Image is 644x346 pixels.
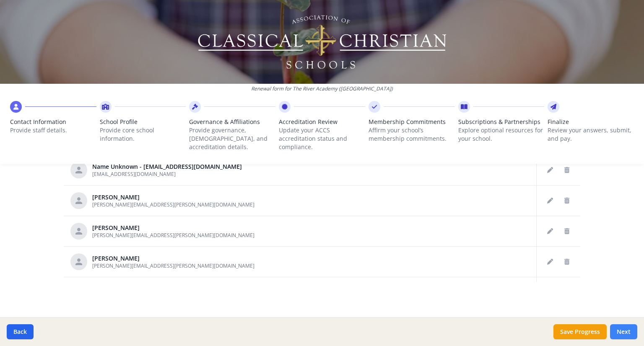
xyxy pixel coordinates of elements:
span: [PERSON_NAME][EMAIL_ADDRESS][PERSON_NAME][DOMAIN_NAME] [92,201,254,208]
p: Provide staff details. [10,126,96,134]
button: Edit staff [543,194,557,207]
div: [PERSON_NAME] [92,224,254,232]
button: Back [7,324,34,339]
span: [PERSON_NAME][EMAIL_ADDRESS][PERSON_NAME][DOMAIN_NAME] [92,232,254,239]
button: Delete staff [560,225,574,238]
div: [PERSON_NAME] [92,193,254,201]
div: [PERSON_NAME] [92,254,254,263]
p: Provide governance, [DEMOGRAPHIC_DATA], and accreditation details. [189,126,275,151]
button: Delete staff [560,194,574,207]
span: Finalize [548,118,634,126]
span: Membership Commitments [369,118,455,126]
span: [PERSON_NAME][EMAIL_ADDRESS][PERSON_NAME][DOMAIN_NAME] [92,262,254,269]
p: Review your answers, submit, and pay. [548,126,634,143]
span: [EMAIL_ADDRESS][DOMAIN_NAME] [92,170,176,178]
button: Edit staff [543,255,557,269]
span: Governance & Affiliations [189,118,275,126]
span: Accreditation Review [279,118,365,126]
button: Delete staff [560,255,574,269]
span: School Profile [100,118,186,126]
span: Contact Information [10,118,96,126]
p: Affirm your school’s membership commitments. [369,126,455,143]
p: Provide core school information. [100,126,186,143]
p: Explore optional resources for your school. [458,126,545,143]
p: Update your ACCS accreditation status and compliance. [279,126,365,151]
button: Next [610,324,637,339]
img: Logo [197,13,448,71]
button: Save Progress [553,324,607,339]
span: Subscriptions & Partnerships [458,118,545,126]
button: Edit staff [543,225,557,238]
